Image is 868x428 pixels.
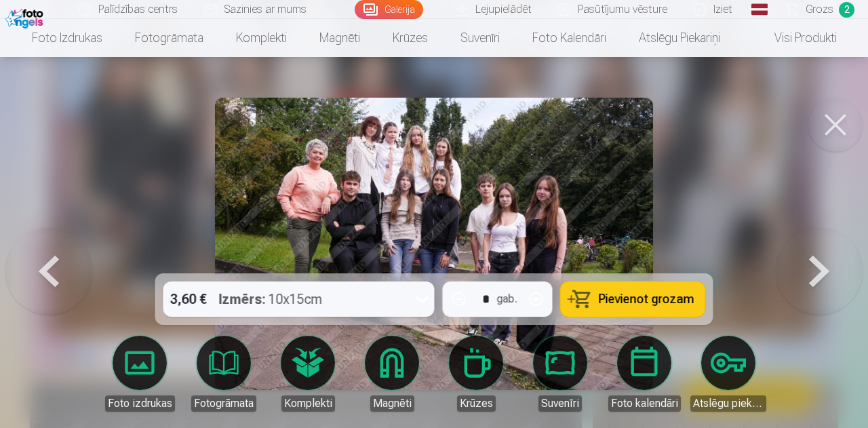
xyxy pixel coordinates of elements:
[444,19,516,57] a: Suvenīri
[220,19,303,57] a: Komplekti
[608,395,681,412] div: Foto kalendāri
[281,395,335,412] div: Komplekti
[16,19,119,57] a: Foto izdrukas
[606,336,682,412] a: Foto kalendāri
[839,2,854,18] span: 2
[690,395,766,412] div: Atslēgu piekariņi
[105,395,175,412] div: Foto izdrukas
[186,336,262,412] a: Fotogrāmata
[270,336,346,412] a: Komplekti
[538,395,582,412] div: Suvenīri
[119,19,220,57] a: Fotogrāmata
[376,19,444,57] a: Krūzes
[516,19,623,57] a: Foto kalendāri
[219,290,266,309] strong: Izmērs :
[354,336,430,412] a: Magnēti
[438,336,514,412] a: Krūzes
[219,281,323,317] div: 10x15cm
[736,19,853,57] a: Visi produkti
[102,336,178,412] a: Foto izdrukas
[690,336,766,412] a: Atslēgu piekariņi
[599,293,694,305] span: Pievienot grozam
[522,336,598,412] a: Suvenīri
[806,1,833,18] span: Grozs
[370,395,414,412] div: Magnēti
[623,19,736,57] a: Atslēgu piekariņi
[163,281,214,317] div: 3,60 €
[457,395,496,412] div: Krūzes
[303,19,376,57] a: Magnēti
[561,281,705,317] button: Pievienot grozam
[5,5,47,28] img: /fa1
[191,395,256,412] div: Fotogrāmata
[497,291,517,307] div: gab.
